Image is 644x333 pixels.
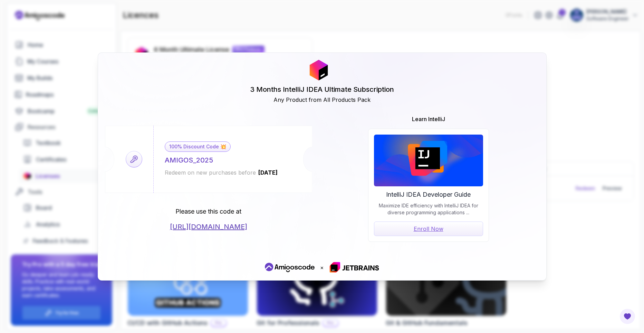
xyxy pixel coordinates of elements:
[165,141,231,152] div: 100% Discount Code 💥
[258,169,278,176] span: [DATE]
[175,207,241,216] p: Please use this code at
[250,85,394,94] h1: 3 Months IntelliJ IDEA Ultimate Subscription
[320,263,324,272] p: ×
[165,155,213,165] div: AMIGOS_2025
[374,135,483,186] img: JetBrains Logo
[374,202,483,216] p: Maximize IDE efficiency with IntelliJ IDEA for diverse programming applications ...
[308,60,329,80] img: JetBrains Logo
[273,96,371,104] h2: Any Product from All Products Pack
[374,190,483,199] h2: IntelliJ IDEA Developer Guide
[619,308,636,325] button: Open Feedback Button
[170,222,247,232] a: [URL][DOMAIN_NAME]
[165,168,278,177] div: Redeem on new purchases before
[374,222,483,236] a: Enroll Now
[368,115,489,123] h1: Learn IntelliJ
